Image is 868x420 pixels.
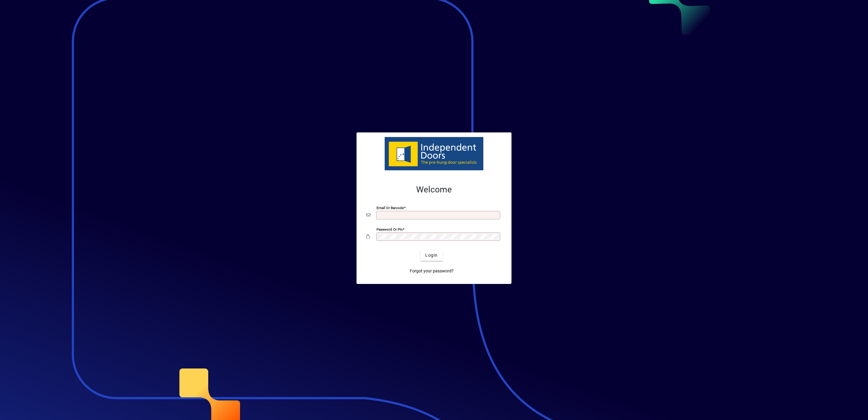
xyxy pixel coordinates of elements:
[366,185,502,195] h2: Welcome
[376,227,403,231] mat-label: Password or Pin
[425,252,438,258] span: Login
[410,268,454,274] span: Forgot your password?
[420,250,442,261] button: Login
[376,205,404,210] mat-label: Email or Barcode
[407,266,456,277] a: Forgot your password?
